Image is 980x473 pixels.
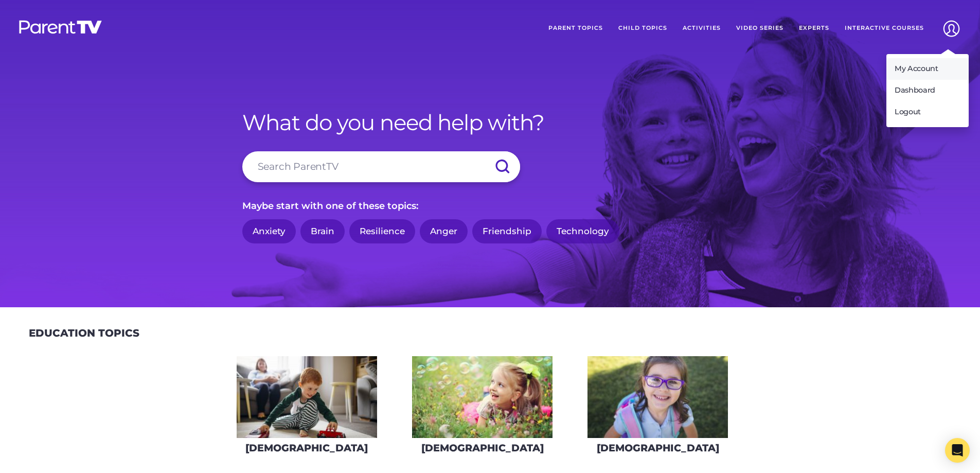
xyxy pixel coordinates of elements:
img: AdobeStock_43690577-275x160.jpeg [412,356,553,438]
input: Submit [484,151,520,182]
a: [DEMOGRAPHIC_DATA] [236,356,378,461]
a: [DEMOGRAPHIC_DATA] [587,356,728,461]
a: Activities [675,15,728,41]
h3: [DEMOGRAPHIC_DATA] [597,442,719,454]
img: parenttv-logo-white.4c85aaf.svg [18,20,103,34]
a: Technology [546,219,619,243]
h3: [DEMOGRAPHIC_DATA] [245,442,368,454]
h1: What do you need help with? [242,110,738,135]
h2: Education Topics [29,327,139,339]
a: Video Series [728,15,791,41]
a: Friendship [472,219,542,243]
a: Resilience [349,219,415,243]
a: Parent Topics [541,15,611,41]
img: iStock-626842222-275x160.jpg [237,356,377,438]
input: Search ParentTV [242,151,520,182]
div: Open Intercom Messenger [945,438,970,463]
p: Maybe start with one of these topics: [242,198,738,214]
img: iStock-609791422_super-275x160.jpg [587,356,728,438]
a: Interactive Courses [837,15,932,41]
a: [DEMOGRAPHIC_DATA] [412,356,553,461]
a: Child Topics [611,15,675,41]
img: Account [938,15,965,42]
a: Brain [300,219,345,243]
a: Dashboard [886,80,969,101]
a: Logout [886,101,969,123]
a: My Account [886,58,969,80]
h3: [DEMOGRAPHIC_DATA] [421,442,544,454]
a: Anxiety [242,219,296,243]
a: Anger [420,219,468,243]
a: Experts [791,15,837,41]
